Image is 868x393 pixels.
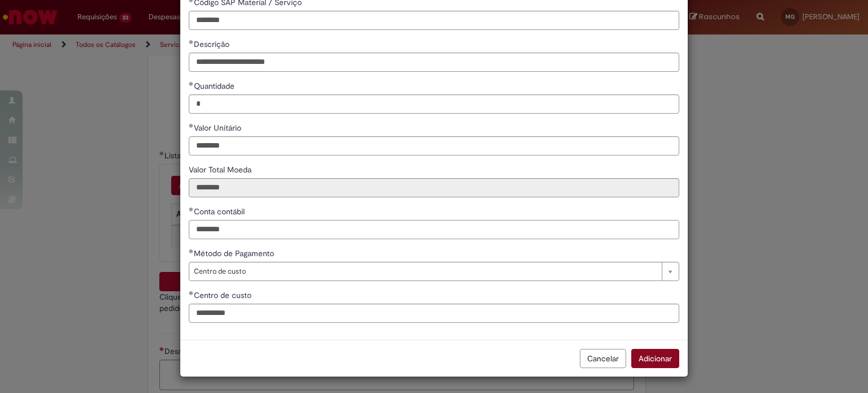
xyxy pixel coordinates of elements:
[194,39,232,49] span: Descrição
[189,94,679,114] input: Quantidade
[189,165,254,175] span: Somente leitura - Valor Total Moeda
[194,290,254,300] span: Centro de custo
[189,249,194,253] span: Obrigatório Preenchido
[194,206,247,217] span: Conta contábil
[189,40,194,44] span: Obrigatório Preenchido
[189,178,679,197] input: Valor Total Moeda
[189,53,679,72] input: Descrição
[189,304,679,323] input: Centro de custo
[189,11,679,30] input: Código SAP Material / Serviço
[189,123,194,128] span: Obrigatório Preenchido
[194,262,656,280] span: Centro de custo
[631,349,679,368] button: Adicionar
[194,81,237,91] span: Quantidade
[580,349,626,368] button: Cancelar
[194,123,244,133] span: Valor Unitário
[189,291,194,295] span: Obrigatório Preenchido
[194,248,276,258] span: Método de Pagamento
[189,207,194,211] span: Obrigatório Preenchido
[189,81,194,86] span: Obrigatório Preenchido
[189,136,679,156] input: Valor Unitário
[189,220,679,239] input: Conta contábil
